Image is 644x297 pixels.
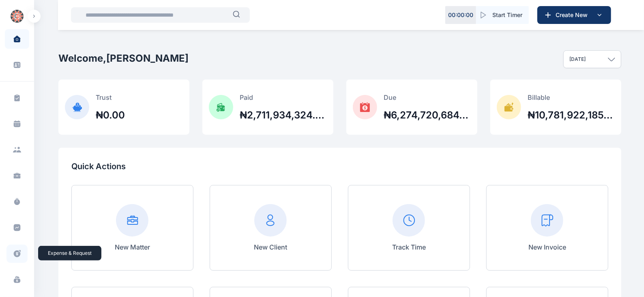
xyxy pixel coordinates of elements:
p: New Matter [115,242,150,252]
p: Paid [240,93,327,102]
h2: ₦6,274,720,684.75 [384,109,471,122]
p: Track Time [392,242,426,252]
p: 00 : 00 : 00 [448,11,473,19]
h2: Welcome, [PERSON_NAME] [58,52,189,65]
p: New Client [254,242,287,252]
button: Start Timer [476,6,529,24]
h2: ₦0.00 [96,109,125,122]
span: Start Timer [492,11,522,19]
p: Billable [528,93,615,102]
h2: ₦10,781,922,185.65 [528,109,615,122]
p: [DATE] [569,56,586,62]
p: Quick Actions [71,161,608,172]
span: Create New [552,11,595,19]
p: Trust [96,93,125,102]
button: Create New [537,6,611,24]
p: Due [384,93,471,102]
p: New Invoice [528,242,566,252]
h2: ₦2,711,934,324.89 [240,109,327,122]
